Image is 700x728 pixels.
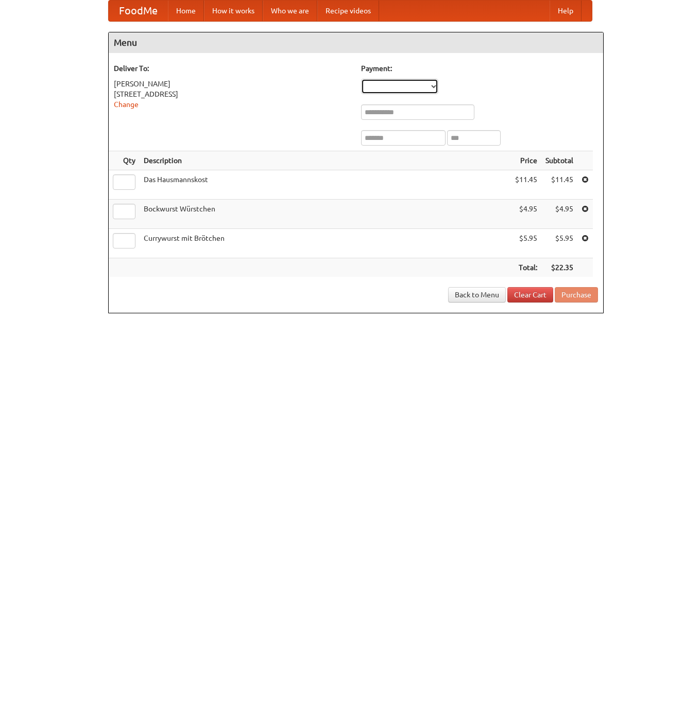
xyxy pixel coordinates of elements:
[114,100,139,109] a: Change
[448,287,506,303] a: Back to Menu
[361,63,598,74] h5: Payment:
[140,229,511,258] td: Currywurst mit Brötchen
[114,63,351,74] h5: Deliver To:
[511,151,541,170] th: Price
[168,1,204,21] a: Home
[114,89,351,99] div: [STREET_ADDRESS]
[541,151,577,170] th: Subtotal
[140,151,511,170] th: Description
[541,229,577,258] td: $5.95
[541,200,577,229] td: $4.95
[140,170,511,200] td: Das Hausmannskost
[109,32,603,53] h4: Menu
[550,1,582,21] a: Help
[109,151,140,170] th: Qty
[140,200,511,229] td: Bockwurst Würstchen
[511,229,541,258] td: $5.95
[317,1,379,21] a: Recipe videos
[511,258,541,277] th: Total:
[114,79,351,89] div: [PERSON_NAME]
[204,1,263,21] a: How it works
[541,170,577,200] td: $11.45
[555,287,598,303] button: Purchase
[541,258,577,277] th: $22.35
[511,170,541,200] td: $11.45
[507,287,553,303] a: Clear Cart
[511,200,541,229] td: $4.95
[109,1,168,21] a: FoodMe
[263,1,317,21] a: Who we are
